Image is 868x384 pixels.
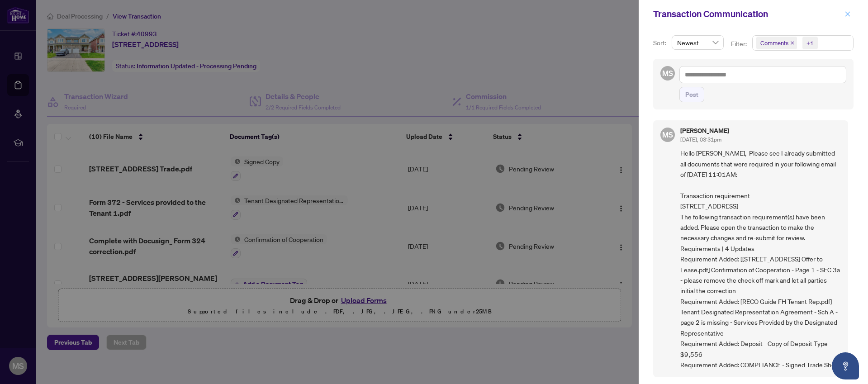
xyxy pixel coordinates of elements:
[844,11,851,17] span: close
[832,352,859,379] button: Open asap
[790,41,795,45] span: close
[731,39,748,49] p: Filter:
[760,38,788,47] span: Comments
[680,128,729,134] h5: [PERSON_NAME]
[677,36,718,49] span: Newest
[680,136,721,143] span: [DATE], 03:31pm
[680,148,841,370] span: Hello [PERSON_NAME], Please see I already submitted all documents that were required in your foll...
[806,38,814,47] div: +1
[662,129,673,141] span: MS
[679,87,704,102] button: Post
[653,7,842,21] div: Transaction Communication
[756,37,797,49] span: Comments
[662,67,673,79] span: MS
[653,38,668,48] p: Sort:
